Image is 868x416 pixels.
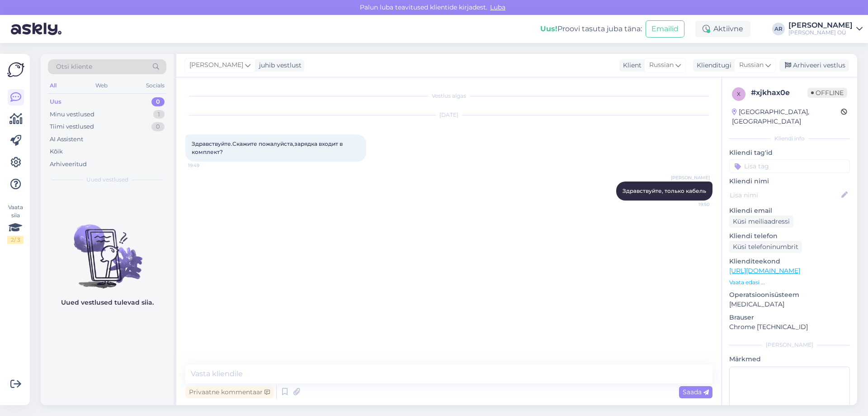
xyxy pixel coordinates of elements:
p: Kliendi telefon [729,231,850,241]
div: Tiimi vestlused [50,122,94,131]
p: Brauser [729,313,850,322]
div: 2 / 3 [7,236,24,244]
div: [PERSON_NAME] [729,341,850,349]
div: Web [94,80,109,91]
span: Luba [487,3,508,11]
img: No chats [41,208,174,290]
p: Kliendi email [729,206,850,215]
span: Saada [683,388,709,396]
div: Arhiveeritud [50,160,87,169]
span: Здравствуйте, только кабель [623,187,706,194]
input: Lisa nimi [730,190,840,200]
span: Russian [739,60,764,70]
a: [URL][DOMAIN_NAME] [729,267,800,275]
p: Vaata edasi ... [729,278,850,287]
p: Kliendi tag'id [729,148,850,158]
div: [PERSON_NAME] OÜ [788,29,853,36]
a: [PERSON_NAME][PERSON_NAME] OÜ [788,22,863,36]
div: 0 [151,97,165,106]
div: 0 [151,122,165,131]
div: Küsi telefoninumbrit [729,241,802,253]
div: Vestlus algas [185,92,712,100]
div: Privaatne kommentaar [185,386,274,398]
span: Offline [807,88,847,98]
b: Uus! [540,24,557,33]
div: All [48,80,58,91]
span: x [737,91,741,97]
span: [PERSON_NAME] [189,60,243,70]
p: Märkmed [729,354,850,364]
div: Arhiveeri vestlus [779,59,849,72]
div: Küsi meiliaadressi [729,215,793,228]
div: 1 [153,110,165,119]
span: Russian [649,60,674,70]
span: Здравствуйте.Скажите пожалуйста,зарядка входит в комплект? [192,140,344,155]
span: 19:50 [676,201,710,208]
span: 19:49 [188,162,222,169]
span: Otsi kliente [56,62,92,72]
div: Kõik [50,147,63,156]
p: Kliendi nimi [729,177,850,186]
div: Aktiivne [695,21,750,37]
span: [PERSON_NAME] [671,174,710,181]
div: [GEOGRAPHIC_DATA], [GEOGRAPHIC_DATA] [732,107,841,126]
div: AI Assistent [50,135,83,144]
div: juhib vestlust [255,61,302,70]
div: Minu vestlused [50,110,94,119]
div: Klienditugi [693,61,731,70]
div: # xjkhax0e [751,87,807,98]
span: Uued vestlused [86,176,128,184]
input: Lisa tag [729,159,850,173]
div: [PERSON_NAME] [788,22,853,29]
div: [DATE] [185,111,712,119]
p: [MEDICAL_DATA] [729,300,850,309]
div: Uus [50,97,61,106]
p: Operatsioonisüsteem [729,290,850,300]
p: Klienditeekond [729,257,850,266]
div: Vaata siia [7,203,24,244]
div: Klient [619,61,642,70]
p: Chrome [TECHNICAL_ID] [729,322,850,332]
img: Askly Logo [7,61,24,78]
div: Socials [144,80,166,91]
div: AR [772,23,785,35]
div: Kliendi info [729,134,850,143]
div: Proovi tasuta juba täna: [540,24,642,34]
p: Uued vestlused tulevad siia. [61,298,154,307]
button: Emailid [646,20,684,38]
